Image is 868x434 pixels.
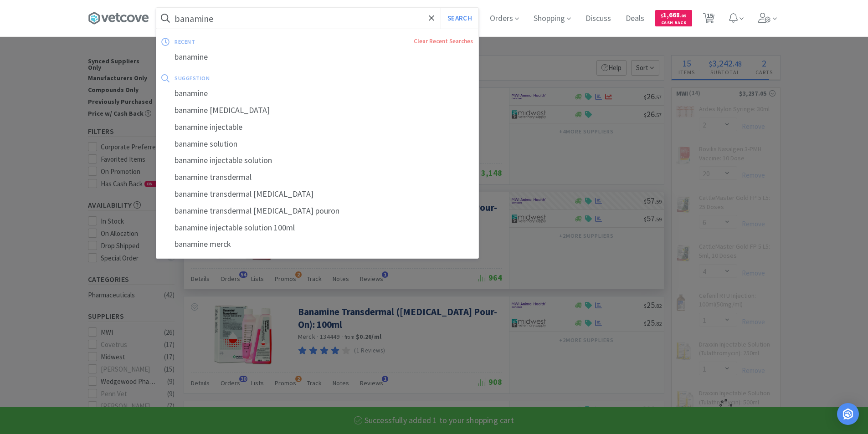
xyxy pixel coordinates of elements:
[156,186,478,203] div: banamine transdermal [MEDICAL_DATA]
[661,20,687,26] span: Cash Back
[156,152,478,169] div: banamine injectable solution
[156,49,478,66] div: banamine
[175,35,304,49] div: recent
[156,220,478,236] div: banamine injectable solution 100ml
[156,85,478,102] div: banamine
[699,15,718,24] a: 15
[156,203,478,220] div: banamine transdermal [MEDICAL_DATA] pouron
[175,71,341,85] div: suggestion
[582,15,615,23] a: Discuss
[655,6,692,31] a: $1,668.05Cash Back
[680,13,687,19] span: . 05
[837,403,859,425] div: Open Intercom Messenger
[661,10,687,19] span: 1,668
[156,119,478,136] div: banamine injectable
[661,13,663,19] span: $
[441,8,478,29] button: Search
[156,236,478,253] div: banamine merck
[414,37,473,45] a: Clear Recent Searches
[156,136,478,153] div: banamine solution
[156,8,478,29] input: Search by item, sku, manufacturer, ingredient, size...
[622,15,648,23] a: Deals
[156,102,478,119] div: banamine [MEDICAL_DATA]
[156,169,478,186] div: banamine transdermal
